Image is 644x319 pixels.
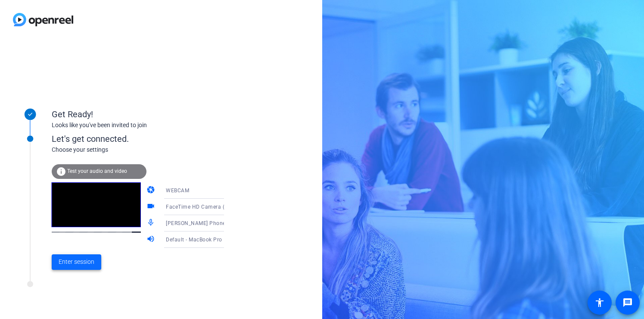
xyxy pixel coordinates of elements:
[56,166,66,177] mat-icon: info
[146,202,157,212] mat-icon: videocam
[67,168,127,174] span: Test your audio and video
[166,219,257,226] span: [PERSON_NAME] Phone Microphone
[622,297,633,308] mat-icon: message
[59,257,94,266] span: Enter session
[166,236,270,243] span: Default - MacBook Pro Speakers (Built-in)
[146,218,157,228] mat-icon: mic_none
[52,108,224,121] div: Get Ready!
[146,235,157,245] mat-icon: volume_up
[52,254,101,270] button: Enter session
[52,132,242,145] div: Let's get connected.
[52,145,242,154] div: Choose your settings
[166,188,189,194] span: WEBCAM
[146,185,157,196] mat-icon: camera
[52,121,224,130] div: Looks like you've been invited to join
[594,297,605,308] mat-icon: accessibility
[166,203,254,210] span: FaceTime HD Camera (3A71:F4B5)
